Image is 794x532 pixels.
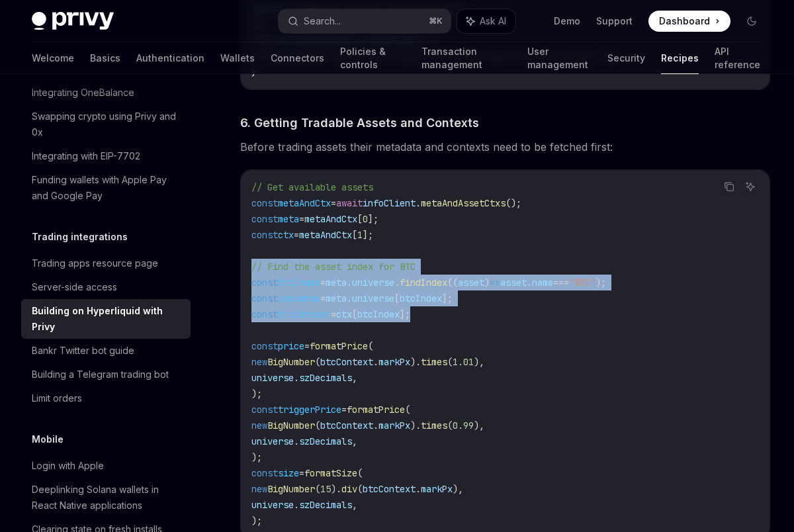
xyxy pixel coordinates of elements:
[357,229,363,241] span: 1
[484,277,490,288] span: )
[341,483,357,495] span: div
[315,483,320,495] span: (
[251,372,294,384] span: universe
[251,181,373,193] span: // Get available assets
[315,356,320,368] span: (
[347,404,405,416] span: formatPrice
[569,277,595,288] span: "BTC"
[294,499,299,511] span: .
[742,178,759,195] button: Ask AI
[251,404,278,416] span: const
[553,277,569,288] span: ===
[320,277,326,288] span: =
[21,144,191,168] a: Integrating with EIP-7702
[527,42,592,74] a: User management
[421,197,506,209] span: metaAndAssetCtxs
[251,277,278,288] span: const
[304,13,341,29] div: Search...
[21,363,191,386] a: Building a Telegram trading bot
[278,197,331,209] span: metaAndCtx
[32,303,183,335] div: Building on Hyperliquid with Privy
[363,197,416,209] span: infoClient
[474,356,484,368] span: ),
[347,292,352,304] span: .
[299,499,352,511] span: szDecimals
[447,277,458,288] span: ((
[251,451,262,463] span: );
[267,483,315,495] span: BigNumber
[299,213,304,225] span: =
[315,420,320,431] span: (
[331,483,341,495] span: ).
[21,386,191,410] a: Limit orders
[32,367,169,382] div: Building a Telegram trading bot
[416,197,421,209] span: .
[741,11,762,32] button: Toggle dark mode
[251,388,262,400] span: );
[90,42,120,74] a: Basics
[136,42,204,74] a: Authentication
[442,292,453,304] span: ];
[32,458,104,474] div: Login with Apple
[32,482,183,513] div: Deeplinking Solana wallets in React Native applications
[21,454,191,478] a: Login with Apple
[357,308,400,320] span: btcIndex
[310,340,368,352] span: formatPrice
[278,340,304,352] span: price
[21,275,191,299] a: Server-side access
[278,308,331,320] span: btcContext
[400,277,447,288] span: findIndex
[299,435,352,447] span: szDecimals
[294,229,299,241] span: =
[32,431,64,447] h5: Mobile
[474,420,484,431] span: ),
[352,499,357,511] span: ,
[326,277,347,288] span: meta
[331,308,336,320] span: =
[363,229,373,241] span: ];
[340,42,406,74] a: Policies & controls
[304,340,310,352] span: =
[429,16,443,26] span: ⌘ K
[400,308,410,320] span: ];
[32,343,134,359] div: Bankr Twitter bot guide
[32,279,117,295] div: Server-side access
[357,483,363,495] span: (
[400,292,442,304] span: btcIndex
[240,138,770,156] span: Before trading assets their metadata and contexts need to be fetched first:
[394,277,400,288] span: .
[596,15,633,28] a: Support
[304,213,357,225] span: metaAndCtx
[267,356,315,368] span: BigNumber
[352,277,394,288] span: universe
[251,340,278,352] span: const
[341,404,347,416] span: =
[267,420,315,431] span: BigNumber
[32,255,158,271] div: Trading apps resource page
[32,109,183,140] div: Swapping crypto using Privy and 0x
[347,277,352,288] span: .
[416,483,421,495] span: .
[251,499,294,511] span: universe
[405,404,410,416] span: (
[21,251,191,275] a: Trading apps resource page
[378,420,410,431] span: markPx
[453,483,463,495] span: ),
[336,308,352,320] span: ctx
[357,213,363,225] span: [
[271,42,324,74] a: Connectors
[661,42,699,74] a: Recipes
[607,42,645,74] a: Security
[421,483,453,495] span: markPx
[352,372,357,384] span: ,
[21,478,191,517] a: Deeplinking Solana wallets in React Native applications
[421,356,447,368] span: times
[294,435,299,447] span: .
[299,467,304,479] span: =
[721,178,738,195] button: Copy the contents from the code block
[373,420,378,431] span: .
[278,292,320,304] span: universe
[32,12,114,30] img: dark logo
[220,42,255,74] a: Wallets
[299,372,352,384] span: szDecimals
